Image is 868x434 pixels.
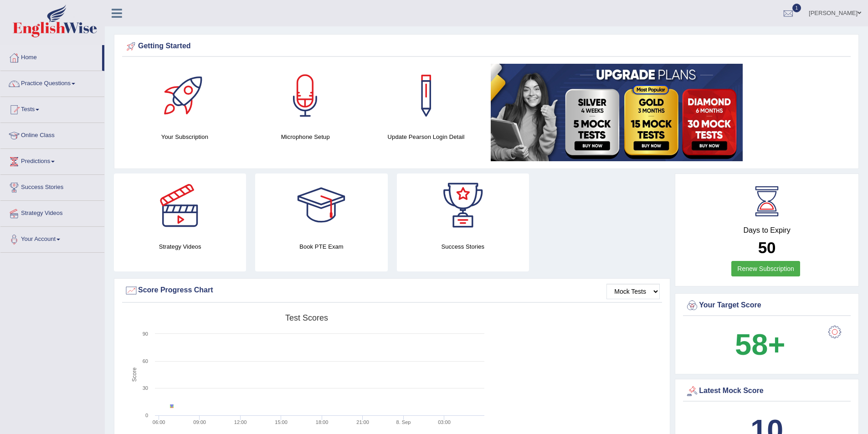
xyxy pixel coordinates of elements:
[396,419,411,425] tspan: 8. Sep
[792,4,801,12] span: 1
[275,419,288,425] text: 15:00
[143,385,148,391] text: 30
[0,97,104,120] a: Tests
[0,71,104,94] a: Practice Questions
[129,132,241,142] h4: Your Subscription
[114,242,246,251] h4: Strategy Videos
[685,226,848,235] h4: Days to Expiry
[370,132,482,142] h4: Update Pearson Login Detail
[250,132,361,142] h4: Microphone Setup
[685,299,848,312] div: Your Target Score
[0,149,104,172] a: Predictions
[131,368,138,382] tspan: Score
[0,201,104,224] a: Strategy Videos
[438,419,451,425] text: 03:00
[285,313,328,322] tspan: Test scores
[153,419,165,425] text: 06:00
[124,40,848,53] div: Getting Started
[685,384,848,398] div: Latest Mock Score
[316,419,329,425] text: 18:00
[0,227,104,250] a: Your Account
[124,284,660,297] div: Score Progress Chart
[356,419,369,425] text: 21:00
[234,419,247,425] text: 12:00
[145,413,148,418] text: 0
[0,45,102,68] a: Home
[491,64,743,161] img: small5.jpg
[731,261,800,276] a: Renew Subscription
[255,242,387,251] h4: Book PTE Exam
[0,175,104,198] a: Success Stories
[143,331,148,337] text: 90
[193,419,206,425] text: 09:00
[0,123,104,146] a: Online Class
[758,239,776,256] b: 50
[143,358,148,364] text: 60
[735,328,785,361] b: 58+
[397,242,529,251] h4: Success Stories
